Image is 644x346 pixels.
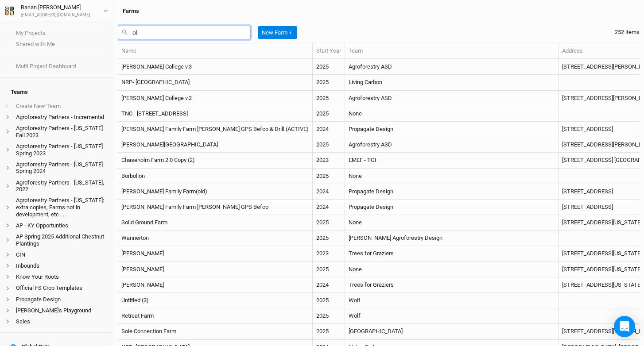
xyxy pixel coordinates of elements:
input: Search by project name or team [118,26,251,39]
td: 2025 [313,215,345,231]
td: 2025 [313,293,345,308]
td: Chaseholm Farm 2.0 Copy (2) [118,153,313,168]
td: Propagate Design [345,184,559,200]
td: None [345,215,559,231]
th: Name [118,43,313,59]
td: Propagate Design [345,200,559,215]
td: Borbollon [118,169,313,184]
td: NRP- [GEOGRAPHIC_DATA] [118,75,313,90]
td: 2023 [313,153,345,168]
h4: Teams [5,83,108,101]
td: Wolf [345,308,559,324]
td: 2023 [313,246,345,261]
td: Living Carbon [345,75,559,90]
td: Agroforestry ASD [345,137,559,153]
td: [PERSON_NAME] Agroforestry Design [345,231,559,246]
td: TNC - [STREET_ADDRESS] [118,106,313,122]
div: [EMAIL_ADDRESS][DOMAIN_NAME] [21,12,90,19]
td: Trees for Graziers [345,246,559,261]
td: [PERSON_NAME] [118,262,313,277]
button: New Farm＋ [258,26,297,39]
th: Team [345,43,559,59]
td: [PERSON_NAME] Family Farm(old) [118,184,313,200]
td: Retreat Farm [118,308,313,324]
td: [PERSON_NAME] Family Farm [PERSON_NAME] GPS Befco & Drill (ACTIVE) [118,122,313,137]
td: 2025 [313,137,345,153]
td: [PERSON_NAME] [118,277,313,293]
td: Propagate Design [345,122,559,137]
div: Open Intercom Messenger [614,316,635,337]
span: + [5,103,8,110]
td: Wolf [345,293,559,308]
td: Agroforestry ASD [345,59,559,75]
td: Solid Ground Farm [118,215,313,231]
td: Wannerton [118,231,313,246]
td: 2024 [313,200,345,215]
th: Start Year [313,43,345,59]
td: [PERSON_NAME] Family Farm [PERSON_NAME] GPS Befco [118,200,313,215]
td: [PERSON_NAME][GEOGRAPHIC_DATA] [118,137,313,153]
td: 2025 [313,308,345,324]
td: 2025 [313,59,345,75]
td: 2025 [313,106,345,122]
td: 2025 [313,231,345,246]
td: 2025 [313,75,345,90]
td: [PERSON_NAME] College v.2 [118,91,313,106]
td: Sole Connection Farm [118,324,313,339]
td: 2025 [313,91,345,106]
td: 2025 [313,169,345,184]
h3: Farms [123,8,139,15]
td: [PERSON_NAME] [118,246,313,261]
td: None [345,262,559,277]
div: 252 items [615,28,640,36]
td: 2024 [313,122,345,137]
button: Ranan [PERSON_NAME][EMAIL_ADDRESS][DOMAIN_NAME] [4,3,109,19]
td: 2025 [313,324,345,339]
td: None [345,106,559,122]
td: Untitled (3) [118,293,313,308]
td: 2025 [313,262,345,277]
td: None [345,169,559,184]
td: EMEF - TGI [345,153,559,168]
td: [GEOGRAPHIC_DATA] [345,324,559,339]
td: Agroforestry ASD [345,91,559,106]
div: Ranan [PERSON_NAME] [21,3,90,12]
td: 2024 [313,277,345,293]
td: 2024 [313,184,345,200]
td: [PERSON_NAME] College v.3 [118,59,313,75]
td: Trees for Graziers [345,277,559,293]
